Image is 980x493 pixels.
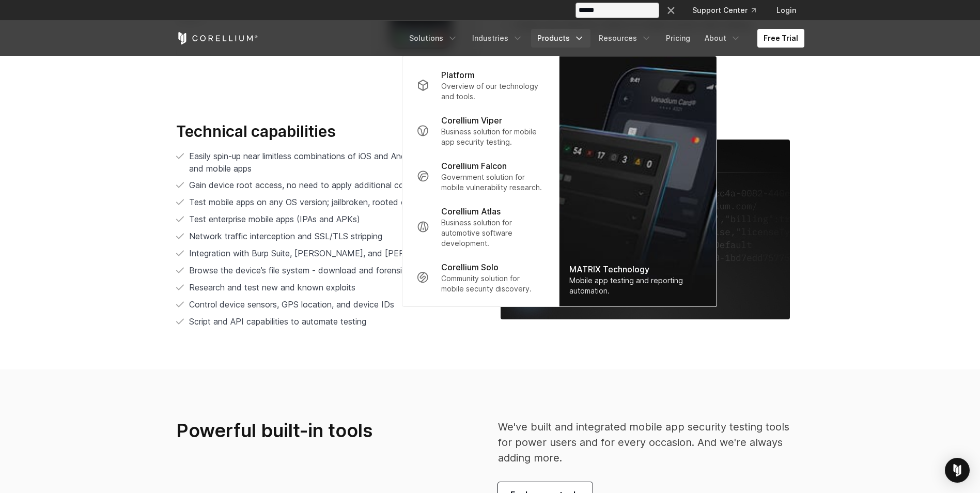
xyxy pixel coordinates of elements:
[569,275,706,296] div: Mobile app testing and reporting automation.
[176,122,480,142] h3: Technical capabilities
[441,114,502,127] p: Corellium Viper
[189,282,355,292] span: Research and test new and known exploits
[403,29,804,48] div: Navigation Menu
[441,69,475,81] p: Platform
[441,81,544,102] p: Overview of our technology and tools.
[189,151,464,174] span: Easily spin-up near limitless combinations of iOS and Android device, OS and mobile apps
[661,1,680,20] button: Search
[559,56,716,306] a: MATRIX Technology Mobile app testing and reporting automation.
[757,29,804,48] a: Free Trial
[684,1,764,20] a: Support Center
[176,419,441,442] h3: Powerful built-in tools
[189,248,454,258] span: Integration with Burp Suite, [PERSON_NAME], and [PERSON_NAME]
[441,205,501,218] p: Corellium Atlas
[441,160,507,172] p: Corellium Falcon
[531,29,590,48] a: Products
[441,127,544,147] p: Business solution for mobile app security testing.
[408,255,552,300] a: Corellium Solo Community solution for mobile security discovery.
[593,29,658,48] a: Resources
[189,214,360,224] span: Test enterprise mobile apps (IPAs and APKs)
[176,32,258,44] a: Corellium Home
[945,458,970,483] div: Open Intercom Messenger
[189,180,446,190] span: Gain device root access, no need to apply additional code or tools
[408,108,552,153] a: Corellium Viper Business solution for mobile app security testing.
[408,199,552,255] a: Corellium Atlas Business solution for automotive software development.
[498,421,789,464] span: We've built and integrated mobile app security testing tools for power users and for every occasi...
[660,29,696,48] a: Pricing
[408,63,552,108] a: Platform Overview of our technology and tools.
[403,29,464,48] a: Solutions
[559,56,716,306] img: Matrix_WebNav_1x
[441,261,499,273] p: Corellium Solo
[698,29,747,48] a: About
[189,299,394,310] span: Control device sensors, GPS location, and device IDs
[189,231,382,241] span: Network traffic interception and SSL/TLS stripping
[189,316,366,327] span: Script and API capabilities to automate testing
[768,1,804,20] a: Login
[466,29,529,48] a: Industries
[569,263,706,275] div: MATRIX Technology
[666,2,676,17] div: ×
[441,172,544,193] p: Government solution for mobile vulnerability research.
[189,197,424,207] span: Test mobile apps on any OS version; jailbroken, rooted or not
[189,264,471,276] span: Browse the device’s file system - download and forensically examine files
[441,218,544,249] p: Business solution for automotive software development.
[408,153,552,199] a: Corellium Falcon Government solution for mobile vulnerability research.
[441,273,544,294] p: Community solution for mobile security discovery.
[653,1,804,20] div: Navigation Menu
